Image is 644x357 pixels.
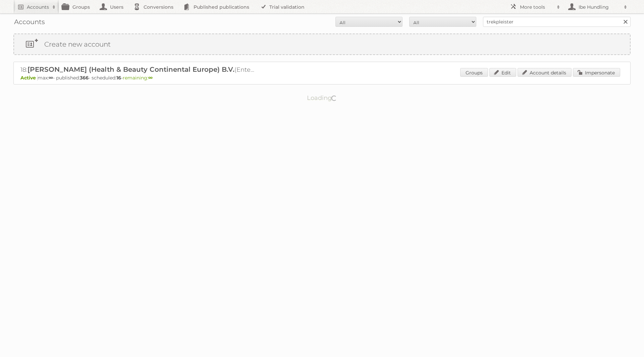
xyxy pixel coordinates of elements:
[14,34,630,54] a: Create new account
[28,65,234,73] span: [PERSON_NAME] (Health & Beauty Continental Europe) B.V.
[27,4,49,10] h2: Accounts
[577,4,621,10] h2: Ibe Hundling
[20,75,624,81] p: max: - published: - scheduled: -
[148,75,153,81] strong: ∞
[286,91,359,105] p: Loading
[573,68,620,77] a: Impersonate
[518,68,572,77] a: Account details
[80,75,89,81] strong: 366
[489,68,516,77] a: Edit
[116,75,121,81] strong: 16
[123,75,153,81] span: remaining:
[20,75,38,81] span: Active
[49,75,53,81] strong: ∞
[520,4,553,10] h2: More tools
[460,68,488,77] a: Groups
[20,65,255,74] h2: 18: (Enterprise ∞)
